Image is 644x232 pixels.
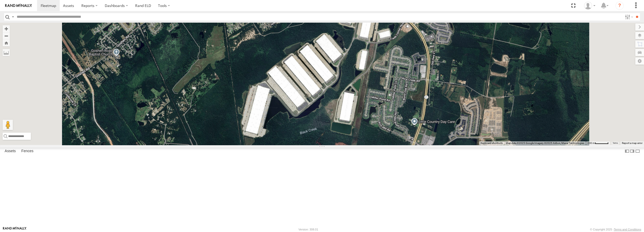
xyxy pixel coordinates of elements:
div: Jeff Whitson [582,2,597,10]
label: Assets [2,148,18,155]
a: Report a map error [622,142,642,144]
label: Dock Summary Table to the Right [630,148,635,155]
a: Visit our Website [3,227,27,232]
span: 200 m [587,142,595,144]
a: Terms (opens in new tab) [613,142,618,144]
div: Version: 308.01 [299,228,318,231]
button: Keyboard shortcuts [481,141,503,145]
button: Drag Pegman onto the map to open Street View [3,120,13,130]
span: Map data ©2025 Google Imagery ©2025 Airbus, Maxar Technologies [506,142,584,144]
label: Map Settings [635,57,644,65]
button: Zoom in [3,25,10,32]
div: © Copyright 2025 - [590,228,641,231]
i: ? [615,2,624,10]
button: Map Scale: 200 m per 49 pixels [586,141,610,145]
label: Search Filter Options [623,13,634,21]
label: Dock Summary Table to the Left [624,148,630,155]
label: Fences [19,148,36,155]
img: rand-logo.svg [5,4,32,7]
label: Measure [3,49,10,56]
label: Hide Summary Table [635,148,640,155]
label: Search Query [11,13,15,21]
a: Terms and Conditions [614,228,641,231]
button: Zoom Home [3,39,10,46]
button: Zoom out [3,32,10,39]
